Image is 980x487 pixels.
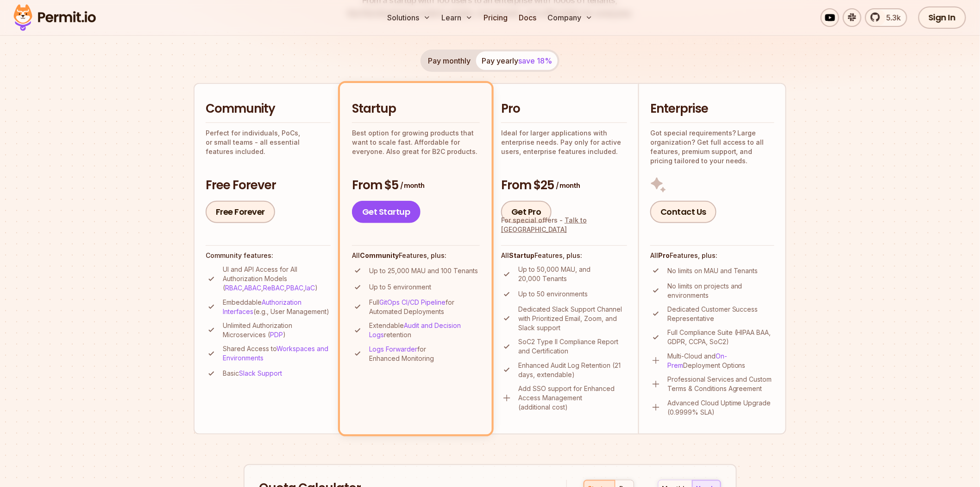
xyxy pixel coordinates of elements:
[352,251,480,260] h4: All Features, plus:
[369,345,480,363] p: for Enhanced Monitoring
[667,328,774,346] p: Full Compliance Suite (HIPAA BAA, GDPR, CCPA, SoC2)
[918,6,966,29] a: Sign In
[650,101,774,117] h2: Enterprise
[518,361,627,379] p: Enhanced Audit Log Retention (21 days, extendable)
[270,331,283,339] a: PDP
[369,266,478,276] p: Up to 25,000 MAU and 100 Tenants
[360,251,399,259] strong: Community
[650,251,774,260] h4: All Features, plus:
[263,284,284,292] a: ReBAC
[667,305,774,323] p: Dedicated Customer Success Representative
[223,298,331,316] p: Embeddable (e.g., User Management)
[379,298,446,306] a: GitOps CI/CD Pipeline
[244,284,261,292] a: ABAC
[667,266,758,276] p: No limits on MAU and Tenants
[438,8,477,27] button: Learn
[225,284,242,292] a: RBAC
[206,177,331,194] h3: Free Forever
[206,128,331,156] p: Perfect for individuals, PoCs, or small teams - all essential features included.
[518,289,588,299] p: Up to 50 environments
[881,12,901,23] span: 5.3k
[501,216,627,234] div: For special offers -
[501,251,627,260] h4: All Features, plus:
[206,201,275,223] a: Free Forever
[667,352,774,370] p: Multi-Cloud and Deployment Options
[667,398,774,417] p: Advanced Cloud Uptime Upgrade (0.9999% SLA)
[384,8,434,27] button: Solutions
[480,8,512,27] a: Pricing
[667,352,727,369] a: On-Prem
[223,265,331,293] p: UI and API Access for All Authorization Models ( , , , , )
[515,8,540,27] a: Docs
[556,181,580,190] span: / month
[369,298,480,316] p: Full for Automated Deployments
[518,384,627,412] p: Add SSO support for Enhanced Access Management (additional cost)
[223,321,331,340] p: Unlimited Authorization Microservices ( )
[658,251,670,259] strong: Pro
[422,51,476,70] button: Pay monthly
[369,345,417,353] a: Logs Forwarder
[352,177,480,194] h3: From $5
[369,321,480,340] p: Extendable retention
[650,128,774,166] p: Got special requirements? Large organization? Get full access to all features, premium support, a...
[223,344,331,363] p: Shared Access to
[650,201,716,223] a: Contact Us
[239,369,282,377] a: Slack Support
[369,321,461,339] a: Audit and Decision Logs
[501,128,627,156] p: Ideal for larger applications with enterprise needs. Pay only for active users, enterprise featur...
[501,101,627,117] h2: Pro
[206,251,331,260] h4: Community features:
[223,369,282,378] p: Basic
[865,8,907,27] a: 5.3k
[544,8,597,27] button: Company
[509,251,534,259] strong: Startup
[518,265,627,283] p: Up to 50,000 MAU, and 20,000 Tenants
[206,101,331,117] h2: Community
[305,284,315,292] a: IaC
[352,128,480,156] p: Best option for growing products that want to scale fast. Affordable for everyone. Also great for...
[400,181,424,190] span: / month
[501,177,627,194] h3: From $25
[9,2,100,33] img: Permit logo
[352,201,421,223] a: Get Startup
[369,282,431,292] p: Up to 5 environment
[667,375,774,393] p: Professional Services and Custom Terms & Conditions Agreement
[518,305,627,333] p: Dedicated Slack Support Channel with Prioritized Email, Zoom, and Slack support
[352,101,480,117] h2: Startup
[223,298,302,315] a: Authorization Interfaces
[667,282,774,300] p: No limits on projects and environments
[286,284,303,292] a: PBAC
[501,201,552,223] a: Get Pro
[518,337,627,356] p: SoC2 Type II Compliance Report and Certification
